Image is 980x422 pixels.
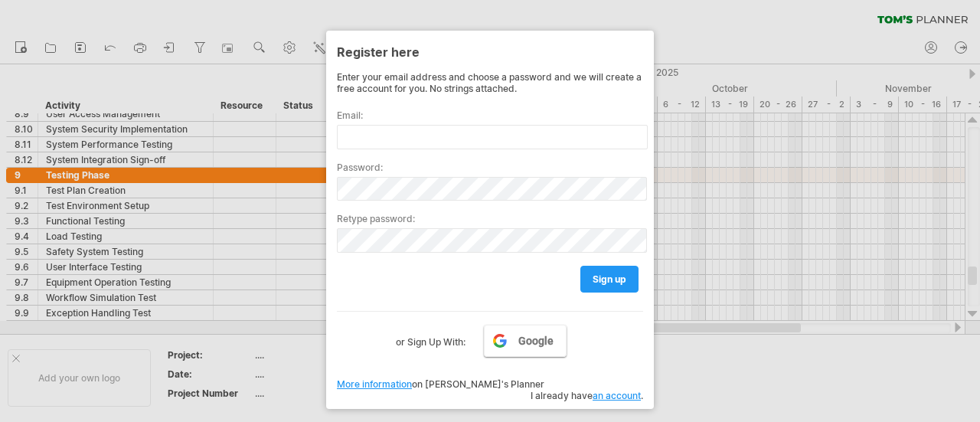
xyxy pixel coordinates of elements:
[337,162,643,173] label: Password:
[337,110,643,121] label: Email:
[593,273,626,285] span: sign up
[337,213,643,224] label: Retype password:
[593,390,641,401] a: an account
[531,390,643,401] span: I already have .
[337,71,643,94] div: Enter your email address and choose a password and we will create a free account for you. No stri...
[518,335,554,347] span: Google
[396,325,465,351] label: or Sign Up With:
[337,378,412,390] a: More information
[580,266,639,293] a: sign up
[337,378,544,390] span: on [PERSON_NAME]'s Planner
[484,325,567,357] a: Google
[337,38,643,65] div: Register here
